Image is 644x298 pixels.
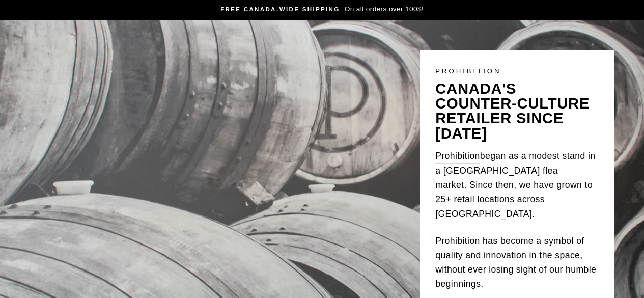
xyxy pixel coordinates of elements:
[435,149,480,164] a: Prohibition
[220,6,340,12] span: FREE CANADA-WIDE SHIPPING
[435,149,598,221] p: began as a modest stand in a [GEOGRAPHIC_DATA] flea market. Since then, we have grown to 25+ reta...
[435,66,598,76] p: PROHIBITION
[435,82,598,141] p: canada's counter-culture retailer since [DATE]
[342,5,423,13] span: On all orders over 100$!
[435,234,598,291] p: Prohibition has become a symbol of quality and innovation in the space, without ever losing sight...
[23,4,621,15] a: FREE CANADA-WIDE SHIPPING On all orders over 100$!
